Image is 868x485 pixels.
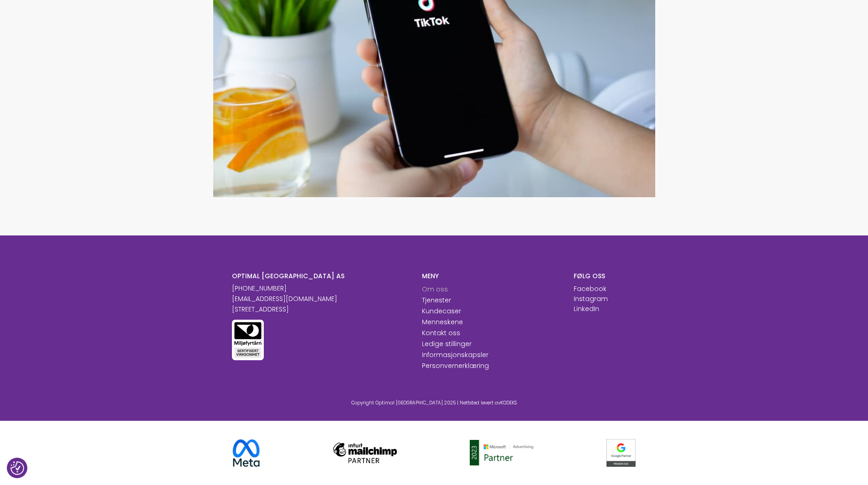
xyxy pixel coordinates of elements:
a: [EMAIL_ADDRESS][DOMAIN_NAME] [232,294,337,303]
a: KODEKS [500,399,517,406]
a: LinkedIn [574,304,599,313]
h6: FØLG OSS [574,272,636,280]
p: Instagram [574,294,608,304]
a: Kundecaser [422,306,461,316]
a: Om oss [422,285,448,294]
a: Facebook [574,284,606,293]
button: Samtykkepreferanser [10,461,24,475]
p: [STREET_ADDRESS] [232,305,408,314]
a: Instagram [574,294,608,303]
a: Tjenester [422,296,451,305]
img: Revisit consent button [10,461,24,475]
span: Copyright Optimal [GEOGRAPHIC_DATA] 2025 [351,399,456,406]
a: Kontakt oss [422,328,460,337]
a: Ledige stillinger [422,339,472,348]
span: | [457,399,458,406]
h6: MENY [422,272,560,280]
a: Informasjonskapsler [422,350,488,359]
p: LinkedIn [574,304,599,314]
a: Personvernerklæring [422,361,489,370]
a: Menneskene [422,317,463,327]
img: Miljøfyrtårn sertifisert virksomhet [232,320,264,360]
h6: OPTIMAL [GEOGRAPHIC_DATA] AS [232,272,408,280]
span: Nettsted levert av [460,399,517,406]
